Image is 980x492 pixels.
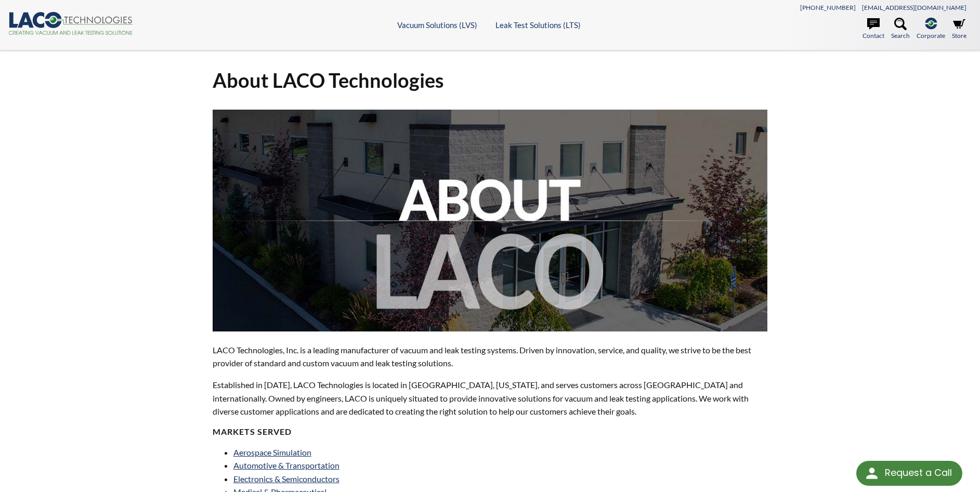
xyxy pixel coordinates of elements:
[213,68,768,93] h1: About LACO Technologies
[864,465,880,482] img: round button
[233,447,311,457] a: Aerospace Simulation
[213,110,768,331] img: about-laco.jpg
[495,20,581,30] a: Leak Test Solutions (LTS)
[862,4,966,11] a: [EMAIL_ADDRESS][DOMAIN_NAME]
[885,461,952,485] div: Request a Call
[233,460,339,470] a: Automotive & Transportation
[397,20,477,30] a: Vacuum Solutions (LVS)
[213,378,768,418] p: Established in [DATE], LACO Technologies is located in [GEOGRAPHIC_DATA], [US_STATE], and serves ...
[863,18,884,41] a: Contact
[917,31,945,41] span: Corporate
[213,427,292,436] strong: MARKETS SERVED
[952,18,966,41] a: Store
[800,4,856,11] a: [PHONE_NUMBER]
[856,461,962,486] div: Request a Call
[891,18,910,41] a: Search
[213,343,768,370] p: LACO Technologies, Inc. is a leading manufacturer of vacuum and leak testing systems. Driven by i...
[233,474,339,484] a: Electronics & Semiconductors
